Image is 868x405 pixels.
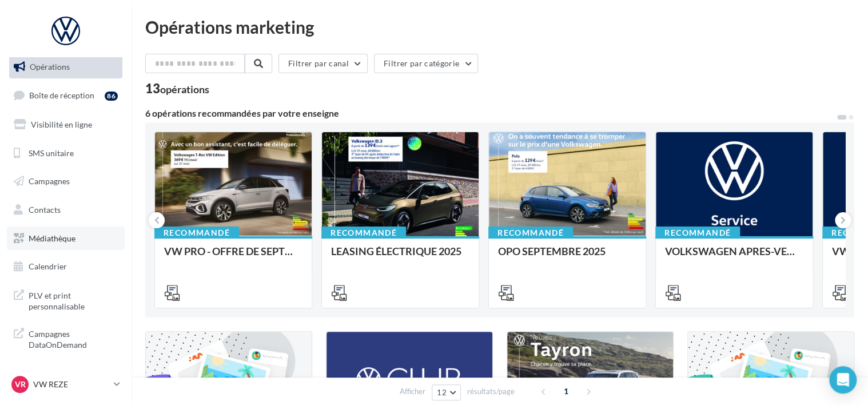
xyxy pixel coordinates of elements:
a: Médiathèque [7,227,125,251]
div: 86 [105,92,118,101]
a: Campagnes DataOnDemand [7,321,125,355]
div: Open Intercom Messenger [829,366,857,394]
a: Opérations [7,55,125,79]
span: résultats/page [467,386,515,397]
a: SMS unitaire [7,141,125,165]
p: VW REZE [33,379,109,390]
span: VR [15,379,26,390]
span: Afficher [400,386,425,397]
span: Calendrier [29,261,67,271]
div: VOLKSWAGEN APRES-VENTE [665,245,803,268]
div: Recommandé [488,227,573,239]
a: PLV et print personnalisable [7,283,125,317]
div: Opérations marketing [145,18,854,35]
span: Opérations [30,62,70,72]
span: 1 [557,382,575,400]
span: PLV et print personnalisable [29,288,118,312]
span: Contacts [29,205,61,215]
a: VR VW REZE [9,374,122,395]
div: Recommandé [154,227,239,239]
span: Campagnes [29,176,70,186]
span: SMS unitaire [29,148,74,157]
div: LEASING ÉLECTRIQUE 2025 [331,245,469,268]
div: 13 [145,82,209,95]
div: 6 opérations recommandées par votre enseigne [145,109,836,118]
span: 12 [437,388,447,397]
a: Boîte de réception86 [7,83,125,108]
a: Calendrier [7,255,125,279]
a: Visibilité en ligne [7,113,125,137]
button: 12 [432,384,461,400]
span: Médiathèque [29,233,75,243]
span: Visibilité en ligne [31,120,92,129]
div: Recommandé [655,227,740,239]
div: VW PRO - OFFRE DE SEPTEMBRE 25 [164,245,302,268]
span: Boîte de réception [29,90,94,100]
div: Recommandé [321,227,406,239]
a: Contacts [7,198,125,222]
button: Filtrer par catégorie [374,54,478,73]
a: Campagnes [7,169,125,193]
div: OPO SEPTEMBRE 2025 [498,245,636,268]
div: opérations [160,84,209,94]
button: Filtrer par canal [278,54,368,73]
span: Campagnes DataOnDemand [29,326,118,351]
